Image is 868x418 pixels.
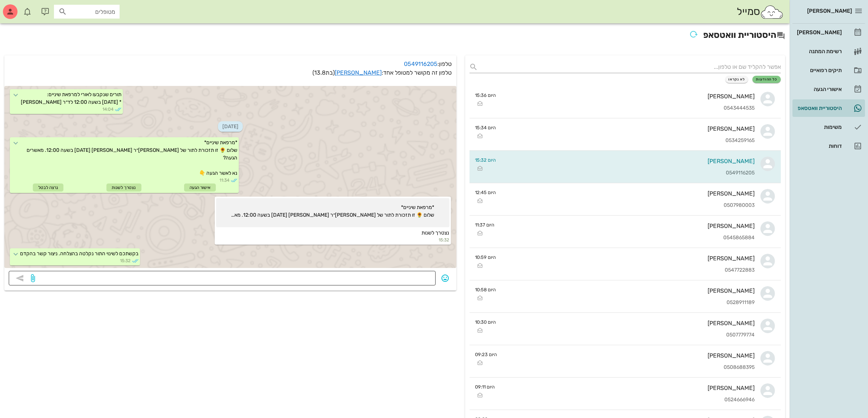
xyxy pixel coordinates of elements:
div: [PERSON_NAME] [502,190,755,197]
div: [PERSON_NAME] [502,287,755,294]
div: רשימת המתנה [795,48,842,54]
div: [PERSON_NAME] [795,29,842,35]
a: היסטוריית וואטסאפ [793,99,865,117]
a: משימות [793,118,865,136]
div: [PERSON_NAME] [501,222,755,229]
button: כל ההודעות [752,76,781,83]
div: 0507779774 [502,332,755,338]
span: *מרפאת שיניים* שלום 🌻 זו תזכורת לתור של [PERSON_NAME]״ר [PERSON_NAME] [DATE] בשעה 12:00. מאשרים ה... [231,204,435,226]
span: 13.8 [315,69,326,76]
small: היום 11:37 [475,221,495,228]
h2: היסטוריית וואטסאפ [4,28,785,44]
small: היום 09:23 [475,351,497,358]
div: 0524666946 [501,397,755,403]
small: היום 10:30 [475,319,496,326]
div: 0543444535 [502,105,755,111]
div: 0507980003 [502,202,755,209]
p: טלפון: [9,60,452,68]
input: אפשר להקליד שם או טלפון... [481,61,781,73]
div: דוחות [795,143,842,149]
div: [PERSON_NAME] [502,320,755,327]
span: [DATE] [218,121,243,132]
a: רשימת המתנה [793,43,865,60]
div: היסטוריית וואטסאפ [795,105,842,111]
a: תיקים רפואיים [793,62,865,79]
div: 0547722883 [502,267,755,273]
a: דוחות [793,137,865,155]
div: 0508688395 [503,364,755,371]
small: היום 15:34 [475,124,496,131]
small: היום 09:11 [475,383,495,390]
span: 14:04 [102,106,113,113]
img: SmileCloud logo [760,5,784,19]
a: אישורי הגעה [793,80,865,98]
span: [PERSON_NAME] [807,8,852,14]
div: אישורי הגעה [795,86,842,92]
a: [PERSON_NAME] [335,69,382,76]
div: 0549116205 [502,170,755,176]
p: טלפון זה מקושר למטופל אחד: [9,68,452,77]
span: 15:32 [120,257,131,264]
span: לא נקראו [729,77,745,82]
div: [PERSON_NAME] [502,125,755,132]
div: אישור הגעה [184,184,216,192]
span: נצטרך לשנות [422,230,449,236]
small: היום 15:36 [475,92,496,99]
div: סמייל [737,4,784,20]
small: היום 10:58 [475,286,496,293]
span: בקשתכם לשינוי התור נקלטה בהצלחה. ניצור קשר בהקדם [20,251,139,257]
span: כל ההודעות [756,77,778,82]
div: משימות [795,124,842,130]
span: תג [22,6,26,10]
div: [PERSON_NAME] [503,352,755,359]
small: היום 15:32 [475,157,496,163]
div: [PERSON_NAME] [502,93,755,100]
div: 0528911189 [502,300,755,306]
small: היום 12:45 [475,189,496,196]
span: (בת ) [313,69,335,76]
div: נצטרך לשנות [106,184,141,192]
div: [PERSON_NAME] [501,385,755,391]
div: נרצה לבטל [33,184,63,192]
div: תיקים רפואיים [795,67,842,73]
div: [PERSON_NAME] [502,255,755,262]
button: לא נקראו [725,76,748,83]
div: 0545865884 [501,235,755,241]
span: 11:34 [219,177,229,184]
small: היום 10:59 [475,254,496,261]
span: תורים שנקבעו לאורי למרפאת שיניים: * [DATE] בשעה 12:00 לד״ר [PERSON_NAME] [21,91,121,105]
div: 0534259165 [502,138,755,144]
small: 15:32 [216,237,449,243]
div: [PERSON_NAME] [502,158,755,165]
a: 0549116205 [404,60,438,67]
a: [PERSON_NAME] [793,24,865,41]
